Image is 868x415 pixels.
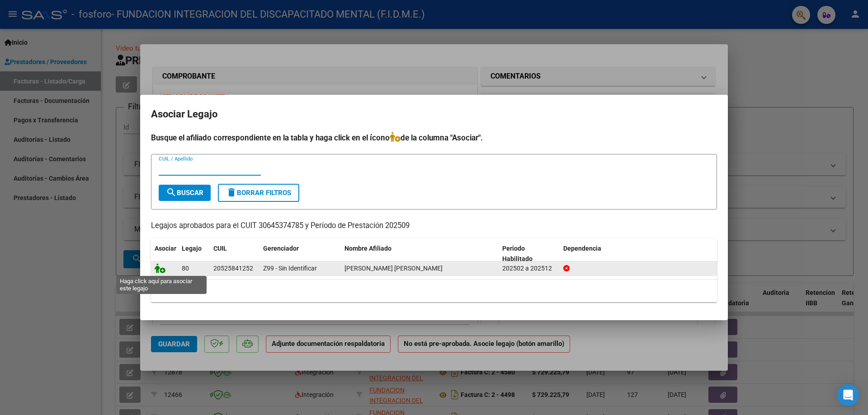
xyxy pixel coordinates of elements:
[344,265,443,272] span: BENITEZ ALVARENGA THIAGO AIKEN
[344,245,392,252] span: Nombre Afiliado
[213,263,253,274] div: 20525841252
[213,245,227,252] span: CUIL
[159,185,211,201] button: Buscar
[210,239,259,269] datatable-header-cell: CUIL
[259,239,341,269] datatable-header-cell: Gerenciador
[151,106,717,123] h2: Asociar Legajo
[263,265,317,272] span: Z99 - Sin Identificar
[563,245,601,252] span: Dependencia
[502,245,533,262] span: Periodo Habilitado
[226,187,237,198] mat-icon: delete
[263,245,299,252] span: Gerenciador
[560,239,717,269] datatable-header-cell: Dependencia
[155,245,176,252] span: Asociar
[341,239,499,269] datatable-header-cell: Nombre Afiliado
[837,384,859,406] div: Open Intercom Messenger
[151,239,178,269] datatable-header-cell: Asociar
[178,239,210,269] datatable-header-cell: Legajo
[502,263,556,274] div: 202502 a 202512
[182,265,189,272] span: 80
[151,280,717,302] div: 1 registros
[182,245,202,252] span: Legajo
[151,220,717,232] p: Legajos aprobados para el CUIT 30645374785 y Período de Prestación 202509
[166,187,177,198] mat-icon: search
[499,239,560,269] datatable-header-cell: Periodo Habilitado
[218,184,299,202] button: Borrar Filtros
[226,189,291,197] span: Borrar Filtros
[151,132,717,144] h4: Busque el afiliado correspondiente en la tabla y haga click en el ícono de la columna "Asociar".
[166,189,203,197] span: Buscar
